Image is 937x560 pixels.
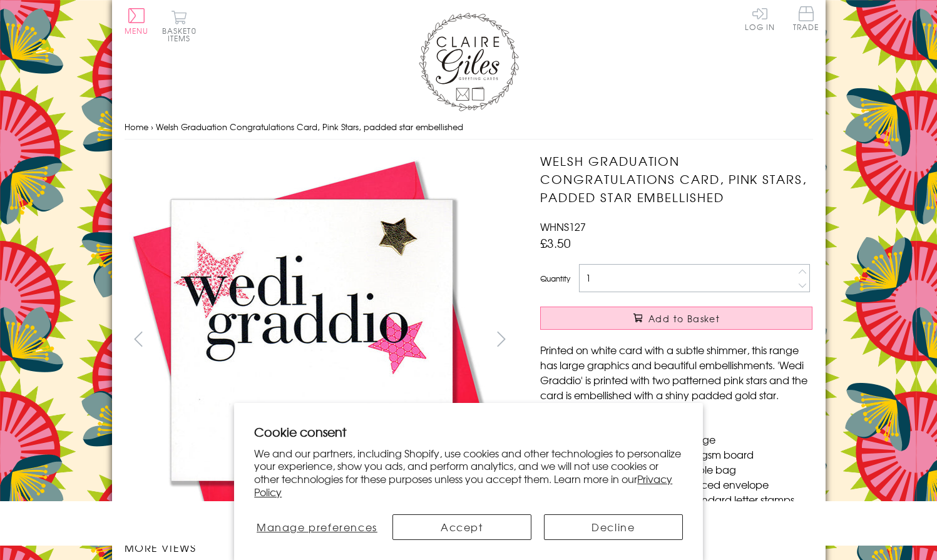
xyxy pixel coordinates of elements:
[168,25,197,44] span: 0 items
[125,115,813,140] nav: breadcrumbs
[254,423,683,440] h2: Cookie consent
[540,234,571,252] span: £3.50
[124,152,499,527] img: Welsh Graduation Congratulations Card, Pink Stars, padded star embellished
[125,8,149,34] button: Menu
[793,6,819,33] a: Trade
[745,6,775,31] a: Log In
[125,325,153,353] button: prev
[254,447,683,499] p: We and our partners, including Shopify, use cookies and other technologies to personalize your ex...
[544,514,683,540] button: Decline
[419,13,519,111] img: Claire Giles Greetings Cards
[540,219,586,234] span: WHNS127
[540,307,812,330] button: Add to Basket
[257,519,377,534] span: Manage preferences
[540,152,812,206] h1: Welsh Graduation Congratulations Card, Pink Stars, padded star embellished
[540,342,812,402] p: Printed on white card with a subtle shimmer, this range has large graphics and beautiful embellis...
[156,121,463,133] span: Welsh Graduation Congratulations Card, Pink Stars, padded star embellished
[793,6,819,31] span: Trade
[515,152,891,527] img: Welsh Graduation Congratulations Card, Pink Stars, padded star embellished
[648,312,720,325] span: Add to Basket
[125,25,149,36] span: Menu
[125,121,148,133] a: Home
[487,325,515,353] button: next
[392,514,531,540] button: Accept
[540,273,570,284] label: Quantity
[254,514,379,540] button: Manage preferences
[125,540,516,555] h3: More views
[162,10,197,42] button: Basket0 items
[151,121,153,133] span: ›
[254,471,672,499] a: Privacy Policy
